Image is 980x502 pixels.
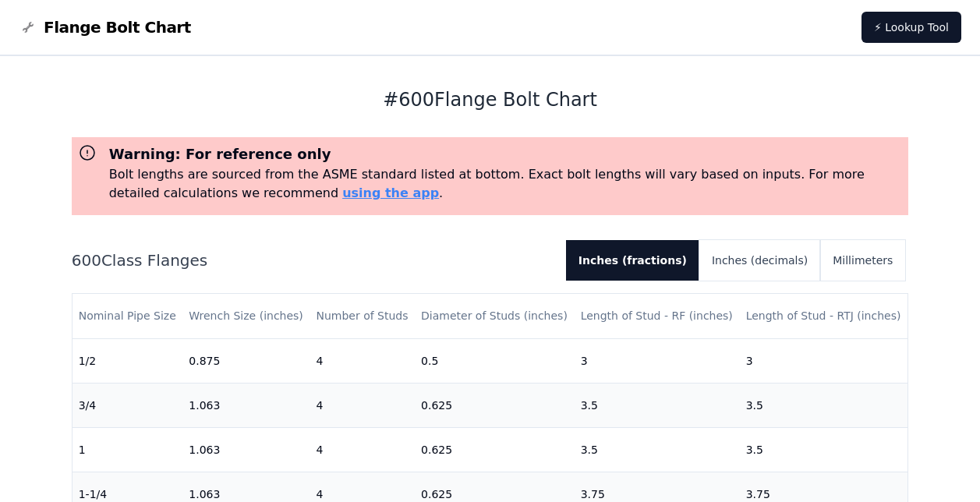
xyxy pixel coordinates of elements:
[820,240,905,281] button: Millimeters
[109,143,903,165] h3: Warning: For reference only
[575,294,740,338] th: Length of Stud - RF (inches)
[575,427,740,472] td: 3.5
[566,240,699,281] button: Inches (fractions)
[182,294,310,338] th: Wrench Size (inches)
[415,383,575,427] td: 0.625
[415,294,575,338] th: Diameter of Studs (inches)
[73,294,183,338] th: Nominal Pipe Size
[740,427,908,472] td: 3.5
[72,87,909,112] h1: # 600 Flange Bolt Chart
[415,338,575,383] td: 0.5
[740,383,908,427] td: 3.5
[19,18,37,37] img: Flange Bolt Chart Logo
[73,383,183,427] td: 3/4
[575,383,740,427] td: 3.5
[310,383,415,427] td: 4
[310,294,415,338] th: Number of Studs
[861,12,961,43] a: ⚡ Lookup Tool
[109,165,903,203] p: Bolt lengths are sourced from the ASME standard listed at bottom. Exact bolt lengths will vary ba...
[342,186,439,200] a: using the app
[72,249,554,271] h2: 600 Class Flanges
[415,427,575,472] td: 0.625
[310,427,415,472] td: 4
[575,338,740,383] td: 3
[182,427,310,472] td: 1.063
[310,338,415,383] td: 4
[182,383,310,427] td: 1.063
[699,240,820,281] button: Inches (decimals)
[73,338,183,383] td: 1/2
[19,16,191,38] a: Flange Bolt Chart LogoFlange Bolt Chart
[740,338,908,383] td: 3
[182,338,310,383] td: 0.875
[73,427,183,472] td: 1
[44,16,191,38] span: Flange Bolt Chart
[740,294,908,338] th: Length of Stud - RTJ (inches)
